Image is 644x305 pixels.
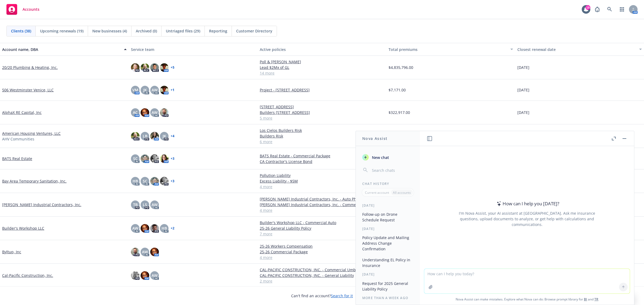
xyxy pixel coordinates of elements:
[452,210,602,227] div: I'm Nova Assist, your AI assistant at [GEOGRAPHIC_DATA]. Ask me insurance questions, upload docum...
[136,28,157,34] span: Archived (0)
[160,86,169,94] img: photo
[171,88,174,92] a: + 1
[131,47,255,52] div: Service team
[260,153,384,159] a: BATS Real Estate - Commercial Package
[2,47,121,52] div: Account name, DBA
[371,166,414,174] input: Search chats
[389,110,410,115] span: $322,917.00
[150,177,159,185] img: photo
[360,255,416,270] button: Understanding EL Policy in Insurance
[260,231,384,237] a: 7 more
[150,63,159,72] img: photo
[260,159,384,164] a: CA Contractor's License Bond
[517,110,529,115] span: [DATE]
[160,108,169,117] img: photo
[260,243,384,249] a: 25-26 Workers Compensation
[171,66,174,69] a: + 5
[141,224,149,233] img: photo
[260,267,384,273] a: CAL-PACIFIC CONSTRUCTION, INC. - Commercial Umbrella
[260,65,384,70] a: Lead $2Mx of GL
[260,196,384,202] a: [PERSON_NAME] Industrial Contractors, Inc. - Auto Physical Damage
[356,272,420,277] div: [DATE]
[371,155,389,160] span: New chat
[260,104,384,110] a: [STREET_ADDRESS]
[260,249,384,255] a: 25-26 Commercial Package
[356,226,420,231] div: [DATE]
[389,65,413,70] span: $4,835,796.00
[23,7,39,12] span: Accounts
[132,225,138,231] span: AW
[129,43,258,56] button: Service team
[2,87,54,93] a: 506 Westminster Venice, LLC
[260,59,384,65] a: Poll & [PERSON_NAME]
[360,279,416,293] button: Request for 2025 General Liability Policy
[356,296,420,300] div: More than a week ago
[393,190,411,195] p: All accounts
[143,87,147,93] span: JK
[260,255,384,260] a: 4 more
[2,136,34,142] span: AHV Communities
[160,177,169,185] img: photo
[92,28,127,34] span: New businesses (4)
[141,108,149,117] img: photo
[517,87,529,93] span: [DATE]
[495,200,559,207] div: How can I help you [DATE]?
[152,110,158,115] span: AW
[2,249,21,255] a: Byltup, Inc
[362,136,387,141] h1: Nova Assist
[133,202,138,207] span: TB
[160,63,169,72] img: photo
[617,4,627,15] a: Switch app
[133,156,138,161] span: SC
[150,132,159,140] img: photo
[260,173,384,178] a: Pollution Liability
[11,28,31,34] span: Clients (38)
[2,178,67,184] a: Bay Area Temporary Sanitation, Inc.
[131,63,140,72] img: photo
[141,154,149,163] img: photo
[291,293,353,299] span: Can't find an account?
[142,249,148,255] span: AW
[131,271,140,280] img: photo
[260,278,384,284] a: 2 more
[258,43,386,56] button: Active policies
[133,178,138,184] span: HB
[132,87,138,93] span: VM
[150,224,159,233] img: photo
[2,202,81,207] a: [PERSON_NAME] Industrial Contractors, Inc.
[360,210,416,224] button: Follow-up on Drone Schedule Request
[594,297,598,302] a: TR
[386,43,515,56] button: Total premiums
[141,63,149,72] img: photo
[152,87,158,93] span: AW
[356,203,420,208] div: [DATE]
[171,227,174,230] a: + 2
[143,133,147,139] span: LB
[131,248,140,256] img: photo
[586,5,590,10] div: 19
[260,273,384,278] a: CAL-PACIFIC CONSTRUCTION, INC. - General Liability
[260,178,384,184] a: Excess Liability - $5M
[160,154,169,163] img: photo
[236,28,272,34] span: Customer Directory
[2,110,42,115] a: AlphaX RE Capital, Inc
[260,225,384,231] a: 25-26 General Liability Policy
[152,202,158,207] span: AW
[360,233,416,253] button: Policy Update and Mailing Address Change Confirmation
[2,131,61,136] a: American Housing Ventures, LLC
[2,65,58,70] a: 20/20 Plumbing & Heating, Inc.
[584,297,587,302] a: BI
[604,4,615,15] a: Search
[260,207,384,213] a: 4 more
[2,273,53,278] a: Cal-Pacific Construction, Inc.
[260,110,384,115] a: Builders [STREET_ADDRESS]
[163,133,166,139] span: JK
[389,87,406,93] span: $7,171.00
[260,87,384,93] a: Project - [STREET_ADDRESS]
[389,47,507,52] div: Total premiums
[517,65,529,70] span: [DATE]
[143,178,147,184] span: SC
[171,135,174,138] a: + 4
[150,154,159,163] img: photo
